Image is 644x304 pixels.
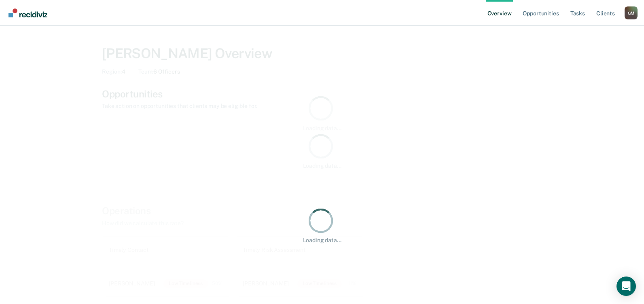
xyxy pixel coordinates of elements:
div: [PERSON_NAME] Overview [102,45,542,62]
button: Profile dropdown button [625,6,638,19]
span: Region : [102,68,122,75]
div: Operations [102,205,542,217]
span: Low Timeliness [163,279,208,288]
div: 50% [212,281,222,286]
div: Loading data... [303,163,341,169]
div: [PERSON_NAME] [109,280,158,287]
div: [PERSON_NAME] [243,280,292,287]
div: 4 [102,68,125,75]
div: Open Intercom Messenger [616,277,636,296]
h1: Timely Contact [109,247,149,253]
img: Recidiviz [8,8,47,17]
span: Low Timeliness [297,279,342,288]
a: [PERSON_NAME]Low Timeliness 11% [239,271,363,296]
div: 6 Officers [138,68,180,75]
h1: Timely Risk Assessment [243,247,306,253]
div: 11% [348,281,356,286]
div: G M [625,6,638,19]
a: How did we calculate this rate? [102,220,184,226]
span: Team : [138,68,153,75]
a: [PERSON_NAME]Low Timeliness 50% [106,271,229,296]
